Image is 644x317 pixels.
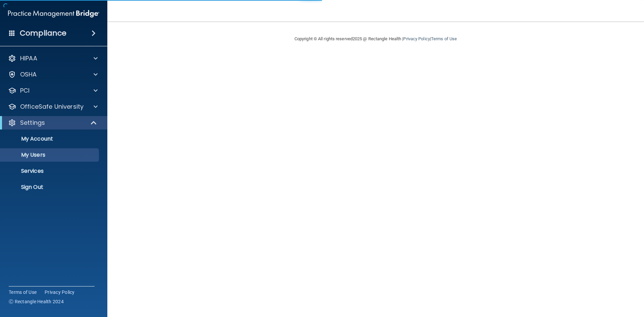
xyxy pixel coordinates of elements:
p: OSHA [20,70,37,78]
p: My Account [4,136,96,142]
img: PMB logo [8,7,99,20]
span: Ⓒ Rectangle Health 2024 [9,298,64,305]
a: Settings [8,119,97,127]
a: OfficeSafe University [8,103,98,111]
a: Privacy Policy [403,36,430,41]
p: Sign Out [4,184,96,191]
a: OSHA [8,70,98,78]
p: Services [4,168,96,174]
a: Terms of Use [431,36,457,41]
p: PCI [20,87,30,95]
a: Terms of Use [9,289,37,296]
div: Copyright © All rights reserved 2025 @ Rectangle Health | | [253,28,498,50]
a: Privacy Policy [45,289,75,296]
p: Settings [20,119,45,127]
h4: Compliance [20,29,66,38]
p: OfficeSafe University [20,103,84,111]
p: My Users [4,152,96,158]
a: HIPAA [8,54,98,62]
a: PCI [8,87,98,95]
p: HIPAA [20,54,37,62]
